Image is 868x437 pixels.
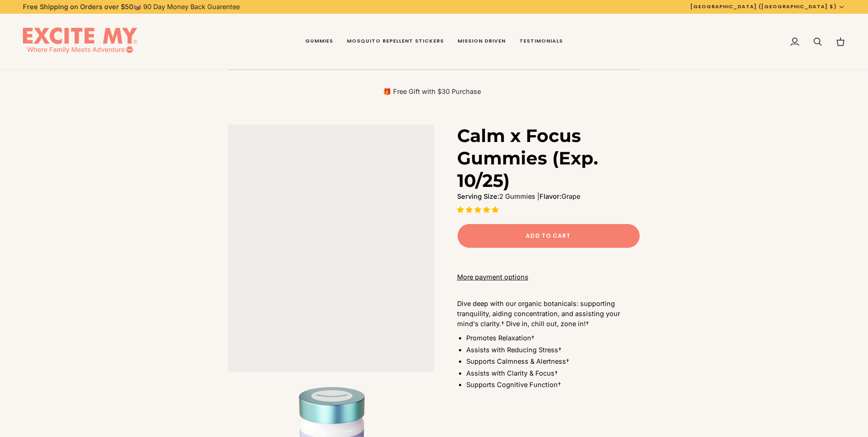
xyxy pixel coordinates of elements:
[228,87,636,96] p: 🎁 Free Gift with $30 Purchase
[457,192,499,200] strong: Serving Size:
[458,38,506,45] span: Mission Driven
[457,300,620,328] span: Dive deep with our organic botanicals: supporting tranquility, aiding concentration, and assistin...
[228,125,434,372] div: Calm x Focus Gummies (Exp. 10/25)
[519,38,563,45] span: Testimonials
[466,345,640,355] li: Assists with Reducing Stress†
[466,356,640,366] li: Supports Calmness & Alertness†
[23,3,133,11] strong: Free Shipping on Orders over $50
[457,272,640,282] a: More payment options
[466,380,640,390] li: Supports Cognitive Function†
[23,27,137,56] img: EXCITE MY®
[23,2,240,12] p: 📦 90 Day Money Back Guarentee
[457,206,501,213] span: 5.00 stars
[466,333,640,343] li: Promotes Relaxation†
[512,14,570,70] a: Testimonials
[347,38,444,45] span: Mosquito Repellent Stickers
[466,368,640,378] li: Assists with Clarity & Focus†
[457,125,633,191] h1: Calm x Focus Gummies (Exp. 10/25)
[684,3,852,11] button: [GEOGRAPHIC_DATA] ([GEOGRAPHIC_DATA] $)
[526,232,571,240] span: Add to Cart
[457,191,640,202] p: 2 Gummies | Grape
[340,14,451,70] a: Mosquito Repellent Stickers
[451,14,512,70] a: Mission Driven
[305,38,333,45] span: Gummies
[539,192,561,200] strong: Flavor:
[298,14,340,70] a: Gummies
[457,224,640,248] button: Add to Cart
